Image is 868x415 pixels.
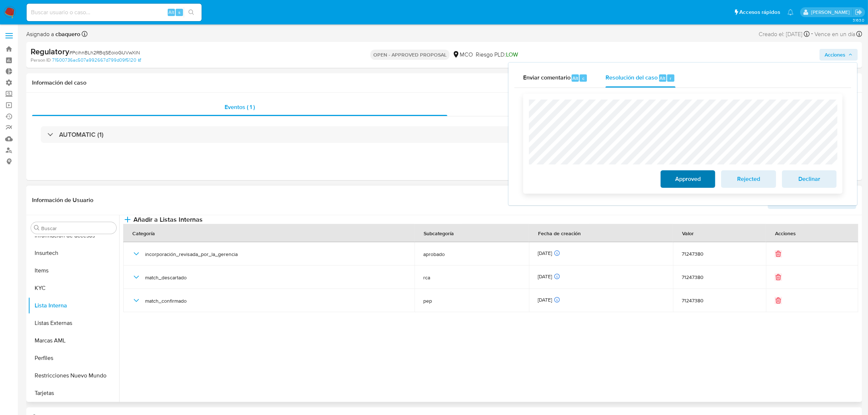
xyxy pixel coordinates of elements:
[26,30,80,38] span: Asignado a
[28,332,119,349] button: Marcas AML
[731,171,766,187] span: Rejected
[28,367,119,384] button: Restricciones Nuevo Mundo
[670,171,706,187] span: Approved
[34,225,40,231] button: Buscar
[168,9,174,16] span: Alt
[28,314,119,332] button: Listas Externas
[787,9,794,15] a: Notificaciones
[452,51,473,59] div: MCO
[811,29,813,39] span: -
[782,170,837,188] button: Declinar
[661,170,715,188] button: Approved
[820,49,858,61] button: Acciones
[184,7,199,18] button: search-icon
[572,75,578,82] span: Alt
[670,75,672,82] span: r
[739,8,780,16] span: Accesos rápidos
[814,30,855,38] span: Vence en un día
[28,384,119,402] button: Tarjetas
[759,29,810,39] div: Creado el: [DATE]
[476,51,518,59] span: Riesgo PLD:
[59,131,104,139] h3: AUTOMATIC (1)
[54,30,80,38] b: cbaquero
[69,49,140,56] span: # PcihnBLh2RBqSEoioGUVwXiN
[27,8,202,17] input: Buscar usuario o caso...
[178,9,180,16] span: s
[41,225,113,232] input: Buscar
[660,75,666,82] span: Alt
[28,297,119,314] button: Lista Interna
[370,50,449,60] p: OPEN - APPROVED PROPOSAL
[225,103,255,111] span: Eventos ( 1 )
[52,57,141,63] a: 71500736ac507a992667d799d09f5120
[721,170,776,188] button: Rejected
[28,349,119,367] button: Perfiles
[606,74,658,82] span: Resolución del caso
[825,49,845,61] span: Acciones
[582,75,584,82] span: c
[506,50,518,59] span: LOW
[28,244,119,262] button: Insurtech
[855,8,863,16] a: Salir
[31,46,69,57] b: Regulatory
[791,171,827,187] span: Declinar
[32,197,93,204] h1: Información de Usuario
[28,262,119,279] button: Items
[41,126,848,143] div: AUTOMATIC (1)
[28,279,119,297] button: KYC
[31,57,51,63] b: Person ID
[523,74,571,82] span: Enviar comentario
[811,9,852,16] p: camila.baquero@mercadolibre.com.co
[32,79,856,86] h1: Información del caso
